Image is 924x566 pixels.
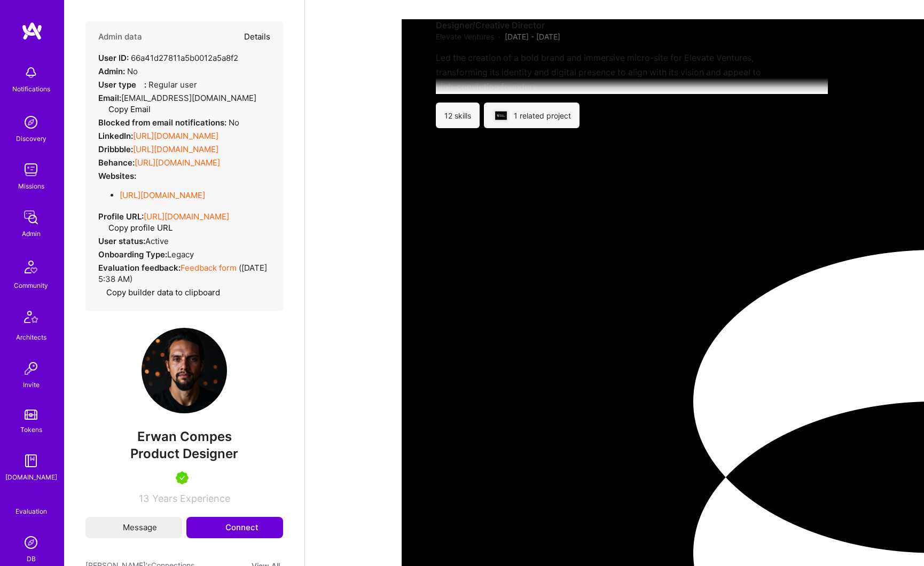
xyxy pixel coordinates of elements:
[20,532,42,553] img: Admin Search
[98,93,121,103] strong: Email:
[142,328,227,413] img: User Avatar
[167,249,194,260] span: legacy
[244,21,270,52] button: Details
[133,144,218,154] a: [URL][DOMAIN_NAME]
[100,222,173,233] button: Copy profile URL
[85,517,182,538] button: Message
[505,31,560,42] span: [DATE] - [DATE]
[20,450,42,471] img: guide book
[484,103,580,128] div: 1 related project
[20,62,42,83] img: bell
[494,111,508,121] img: Elevate Ventures
[144,211,229,222] a: [URL][DOMAIN_NAME]
[18,180,44,192] div: Missions
[436,103,480,128] div: 12 skills
[98,117,239,128] div: No
[98,79,197,90] div: Regular user
[20,207,42,228] img: admin teamwork
[98,144,133,154] strong: Dribbble:
[14,280,48,291] div: Community
[152,493,230,504] span: Years Experience
[98,117,229,128] strong: Blocked from email notifications:
[12,83,50,95] div: Notifications
[176,471,189,484] img: A.Teamer in Residence
[98,289,106,297] i: icon Copy
[98,287,220,298] button: Copy builder data to clipboard
[22,228,41,239] div: Admin
[98,52,238,64] div: 66a41d27811a5b0012a5a8f2
[15,506,47,517] div: Evaluation
[98,263,181,273] strong: Evaluation feedback:
[139,493,149,504] span: 13
[18,306,44,332] img: Architects
[211,523,221,532] i: icon Connect
[98,262,270,285] div: ( [DATE] 5:38 AM )
[98,80,146,90] strong: User type :
[23,379,40,390] div: Invite
[98,158,135,168] strong: Behance:
[98,53,129,63] strong: User ID:
[121,93,256,103] span: [EMAIL_ADDRESS][DOMAIN_NAME]
[120,190,205,200] a: [URL][DOMAIN_NAME]
[16,332,46,343] div: Architects
[100,104,151,115] button: Copy Email
[5,471,57,483] div: [DOMAIN_NAME]
[98,171,136,181] strong: Websites:
[100,106,108,114] i: icon Copy
[136,80,144,88] i: Help
[25,410,37,420] img: tokens
[145,236,169,246] span: Active
[436,19,560,31] h4: Designer/Creative Director
[133,131,218,141] a: [URL][DOMAIN_NAME]
[181,263,237,273] a: Feedback form
[20,424,42,435] div: Tokens
[20,112,42,133] img: discovery
[27,553,36,564] div: DB
[135,158,220,168] a: [URL][DOMAIN_NAME]
[98,211,144,222] strong: Profile URL:
[98,66,125,76] strong: Admin:
[98,66,138,77] div: No
[16,133,46,144] div: Discovery
[436,31,494,42] span: Elevate Ventures
[21,21,43,41] img: logo
[130,446,238,461] span: Product Designer
[498,31,500,42] span: ·
[98,32,142,42] h4: Admin data
[100,224,108,232] i: icon Copy
[85,429,283,445] span: Erwan Compes
[27,498,35,506] i: icon SelectionTeam
[98,236,145,246] strong: User status:
[20,159,42,180] img: teamwork
[18,254,44,280] img: Community
[98,249,167,260] strong: Onboarding Type:
[186,517,283,538] button: Connect
[111,524,118,531] i: icon Mail
[20,358,42,379] img: Invite
[98,131,133,141] strong: LinkedIn:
